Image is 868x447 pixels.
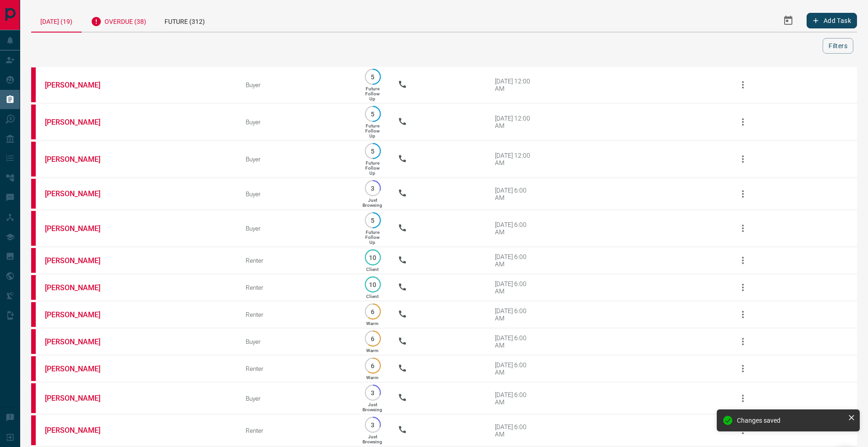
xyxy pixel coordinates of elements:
[366,267,379,272] p: Client
[31,356,36,381] div: property.ca
[246,190,347,198] div: Buyer
[366,348,379,353] p: Warm
[246,257,347,264] div: Renter
[369,308,376,315] p: 6
[363,198,382,208] p: Just Browsing
[823,38,853,54] button: Filters
[155,9,214,32] div: Future (312)
[495,307,534,322] div: [DATE] 6:00 AM
[246,118,347,126] div: Buyer
[45,337,114,346] a: [PERSON_NAME]
[246,427,347,434] div: Renter
[369,389,376,396] p: 3
[365,160,379,176] p: Future Follow Up
[369,73,376,80] p: 5
[495,334,534,349] div: [DATE] 6:00 AM
[369,148,376,155] p: 5
[495,221,534,236] div: [DATE] 6:00 AM
[369,217,376,224] p: 5
[31,415,36,445] div: property.ca
[495,361,534,376] div: [DATE] 6:00 AM
[31,105,36,139] div: property.ca
[495,280,534,295] div: [DATE] 6:00 AM
[777,10,799,32] button: Select Date Range
[369,281,376,288] p: 10
[363,434,382,444] p: Just Browsing
[31,275,36,300] div: property.ca
[366,294,379,299] p: Client
[45,426,114,435] a: [PERSON_NAME]
[45,81,114,89] a: [PERSON_NAME]
[363,402,382,412] p: Just Browsing
[246,284,347,291] div: Renter
[45,189,114,198] a: [PERSON_NAME]
[246,338,347,345] div: Buyer
[495,115,534,129] div: [DATE] 12:00 AM
[369,421,376,428] p: 3
[31,302,36,327] div: property.ca
[369,254,376,261] p: 10
[495,253,534,268] div: [DATE] 6:00 AM
[366,321,379,326] p: Warm
[45,118,114,127] a: [PERSON_NAME]
[246,365,347,372] div: Renter
[246,155,347,163] div: Buyer
[45,224,114,233] a: [PERSON_NAME]
[369,185,376,192] p: 3
[31,142,36,177] div: property.ca
[495,391,534,406] div: [DATE] 6:00 AM
[365,123,379,138] p: Future Follow Up
[495,187,534,201] div: [DATE] 6:00 AM
[45,394,114,403] a: [PERSON_NAME]
[31,9,82,33] div: [DATE] (19)
[369,110,376,117] p: 5
[45,256,114,265] a: [PERSON_NAME]
[365,230,379,245] p: Future Follow Up
[369,362,376,369] p: 6
[246,311,347,318] div: Renter
[31,211,36,246] div: property.ca
[495,152,534,166] div: [DATE] 12:00 AM
[807,13,857,28] button: Add Task
[246,81,347,88] div: Buyer
[495,77,534,92] div: [DATE] 12:00 AM
[369,335,376,342] p: 6
[365,86,379,101] p: Future Follow Up
[45,155,114,164] a: [PERSON_NAME]
[495,423,534,438] div: [DATE] 6:00 AM
[82,9,155,32] div: Overdue (38)
[45,364,114,373] a: [PERSON_NAME]
[246,395,347,402] div: Buyer
[45,310,114,319] a: [PERSON_NAME]
[31,67,36,102] div: property.ca
[45,283,114,292] a: [PERSON_NAME]
[31,179,36,209] div: property.ca
[31,248,36,273] div: property.ca
[366,375,379,380] p: Warm
[737,417,844,424] div: Changes saved
[31,329,36,354] div: property.ca
[31,383,36,413] div: property.ca
[246,225,347,232] div: Buyer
